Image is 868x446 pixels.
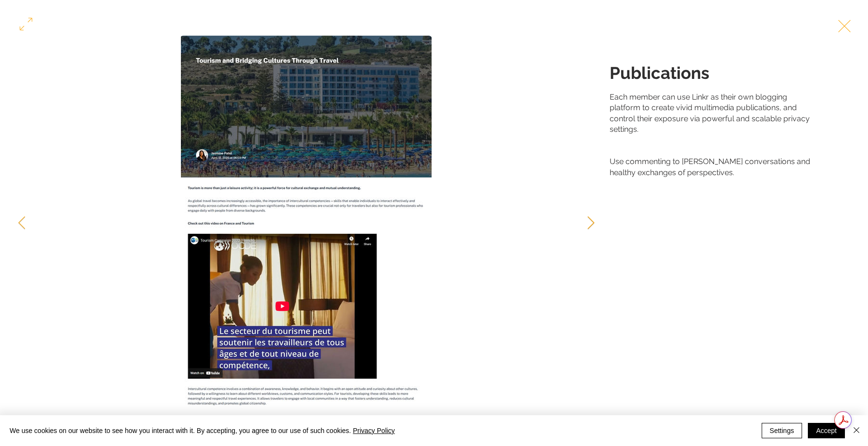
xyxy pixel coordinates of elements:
div: Each member can use Linkr as their own blogging platform to create vivid multimedia publications,... [610,92,810,178]
button: Next Item [579,211,603,235]
button: Open in fullscreen [17,13,35,34]
button: Settings [762,423,803,438]
button: Accept [808,423,845,438]
img: Close [851,424,862,436]
button: Exit expand mode [835,14,854,36]
h1: Publications [610,63,810,83]
span: We use cookies on our website to see how you interact with it. By accepting, you agree to our use... [10,426,395,435]
a: Privacy Policy [353,427,395,434]
button: Close [851,423,862,438]
button: Previous Item [10,211,34,235]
